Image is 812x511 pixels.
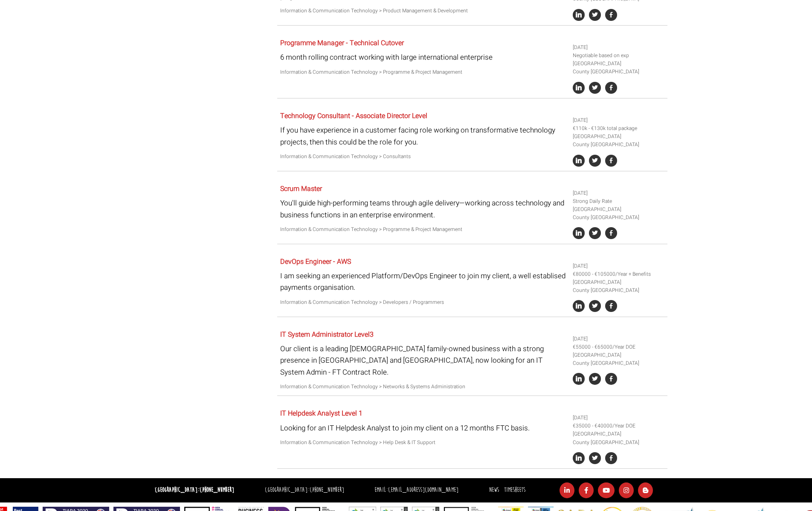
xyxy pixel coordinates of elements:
[573,278,664,294] li: [GEOGRAPHIC_DATA] County [GEOGRAPHIC_DATA]
[372,484,461,497] li: Email:
[573,343,664,351] li: €55000 - €65000/Year DOE
[573,43,664,52] li: [DATE]
[573,197,664,205] li: Strong Daily Rate
[573,351,664,367] li: [GEOGRAPHIC_DATA] County [GEOGRAPHIC_DATA]
[280,225,566,234] p: Information & Communication Technology > Programme & Project Management
[280,257,351,267] a: DevOps Engineer - AWS
[280,7,566,15] p: Information & Communication Technology > Product Management & Development
[573,205,664,222] li: [GEOGRAPHIC_DATA] County [GEOGRAPHIC_DATA]
[280,270,566,293] p: I am seeking an experienced Platform/DevOps Engineer to join my client, a well establised payment...
[573,189,664,197] li: [DATE]
[573,430,664,446] li: [GEOGRAPHIC_DATA] County [GEOGRAPHIC_DATA]
[280,68,566,76] p: Information & Communication Technology > Programme & Project Management
[280,408,362,419] a: IT Helpdesk Analyst Level 1
[573,262,664,270] li: [DATE]
[280,197,566,220] p: You'll guide high-performing teams through agile delivery—working across technology and business ...
[280,153,566,161] p: Information & Communication Technology > Consultants
[280,52,566,63] p: 6 month rolling contract working with large international enterprise
[280,298,566,306] p: Information & Communication Technology > Developers / Programmers
[263,484,346,497] li: [GEOGRAPHIC_DATA]:
[388,486,458,494] a: [EMAIL_ADDRESS][DOMAIN_NAME]
[280,343,566,378] p: Our client is a leading [DEMOGRAPHIC_DATA] family-owned business with a strong presence in [GEOGR...
[280,329,374,340] a: IT System Administrator Level3
[573,270,664,278] li: €80000 - €105000/Year + Benefits
[504,486,525,494] a: Timesheets
[280,422,566,434] p: Looking for an IT Helpdesk Analyst to join my client on a 12 months FTC basis.
[280,111,427,121] a: Technology Consultant - Associate Director Level
[573,60,664,76] li: [GEOGRAPHIC_DATA] County [GEOGRAPHIC_DATA]
[573,116,664,124] li: [DATE]
[280,38,404,48] a: Programme Manager - Technical Cutover
[573,335,664,343] li: [DATE]
[573,52,664,60] li: Negotiable based on exp
[573,133,664,149] li: [GEOGRAPHIC_DATA] County [GEOGRAPHIC_DATA]
[280,184,322,194] a: Scrum Master
[573,124,664,133] li: €110k - €130k total package
[200,486,234,494] a: [PHONE_NUMBER]
[155,486,234,494] strong: [GEOGRAPHIC_DATA]:
[573,422,664,430] li: €35000 - €40000/Year DOE
[280,439,566,447] p: Information & Communication Technology > Help Desk & IT Support
[573,414,664,422] li: [DATE]
[310,486,344,494] a: [PHONE_NUMBER]
[280,383,566,391] p: Information & Communication Technology > Networks & Systems Administration
[489,486,499,494] a: News
[280,124,566,147] p: If you have experience in a customer facing role working on transformative technology projects, t...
